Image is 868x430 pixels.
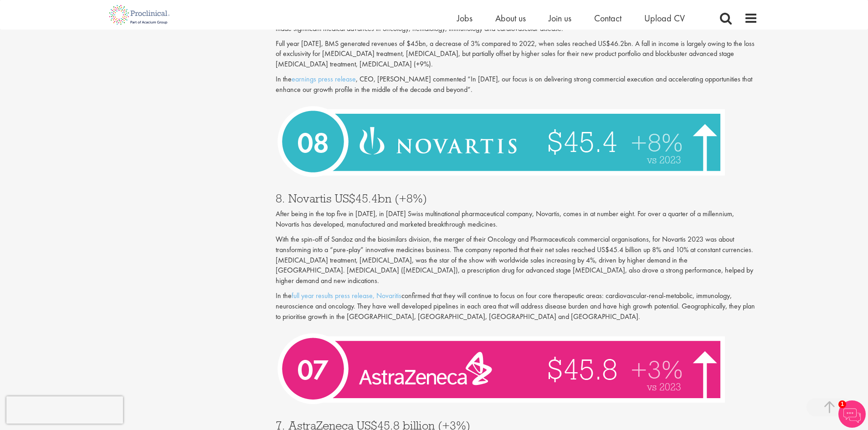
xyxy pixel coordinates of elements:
p: Full year [DATE], BMS generated revenues of $45bn, a decrease of 3% compared to 2022, when sales ... [276,39,758,70]
a: Contact [594,12,621,24]
p: In the , CEO, [PERSON_NAME] commented “In [DATE], our focus is on delivering strong commercial ex... [276,74,758,95]
a: Upload CV [644,12,685,24]
p: In the confirmed that they will continue to focus on four core therapeutic areas: cardiovascular-... [276,291,758,322]
a: About us [495,12,526,24]
h3: 8. Novartis US$45.4bn (+8%) [276,192,758,204]
p: With the spin-off of Sandoz and the biosimilars division, the merger of their Oncology and Pharma... [276,234,758,286]
span: 1 [838,400,846,408]
a: earnings press release [292,74,356,84]
iframe: reCAPTCHA [6,396,123,424]
a: Join us [549,12,571,24]
a: Jobs [457,12,473,24]
a: full year results press release, Novaritis [292,291,401,300]
p: After being in the top five in [DATE], in [DATE] Swiss multinational pharmaceutical company, Nova... [276,209,758,230]
img: Chatbot [838,400,866,428]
